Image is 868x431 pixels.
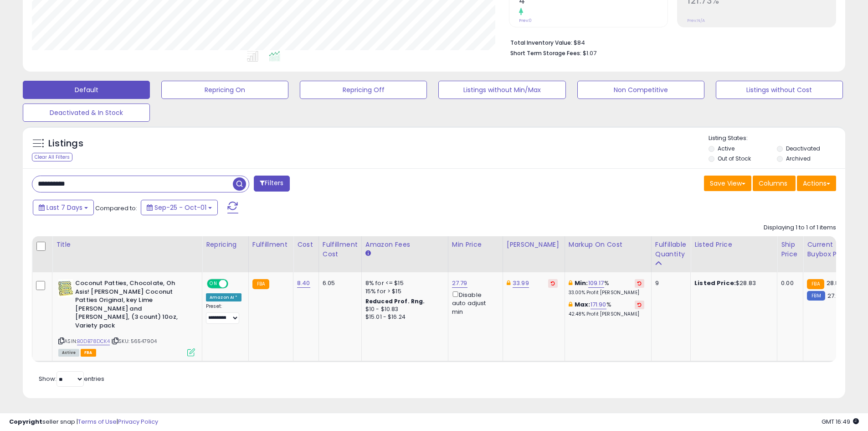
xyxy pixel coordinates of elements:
[452,240,499,249] div: Min Price
[227,280,241,288] span: OFF
[154,203,206,212] span: Sep-25 - Oct-01
[161,81,288,99] button: Repricing On
[786,155,811,162] label: Archived
[252,279,269,289] small: FBA
[206,303,241,324] div: Preset:
[781,279,796,287] div: 0.00
[822,417,859,426] span: 2025-10-10 16:49 GMT
[718,145,734,152] label: Active
[569,301,644,317] div: %
[694,279,736,287] b: Listed Price:
[588,279,604,288] a: 109.17
[513,279,529,288] a: 33.99
[118,417,158,426] a: Privacy Policy
[33,200,94,215] button: Last 7 Days
[797,176,836,191] button: Actions
[565,236,651,272] th: The percentage added to the cost of goods (COGS) that forms the calculator for Min & Max prices.
[300,81,427,99] button: Repricing Off
[807,240,854,259] div: Current Buybox Price
[827,279,843,287] span: 28.83
[510,36,829,47] li: $84
[297,240,315,249] div: Cost
[365,279,441,287] div: 8% for <= $15
[709,134,845,143] p: Listing States:
[46,203,82,212] span: Last 7 Days
[111,338,157,345] span: | SKU: 56547904
[206,240,245,249] div: Repricing
[687,18,705,23] small: Prev: N/A
[704,176,751,191] button: Save View
[718,155,751,162] label: Out of Stock
[365,240,444,249] div: Amazon Fees
[764,223,836,232] div: Displaying 1 to 1 of 1 items
[58,279,195,355] div: ASIN:
[365,297,425,305] b: Reduced Prof. Rng.
[807,279,824,289] small: FBA
[577,81,704,99] button: Non Competitive
[786,145,820,152] label: Deactivated
[438,81,565,99] button: Listings without Min/Max
[694,279,770,287] div: $28.83
[583,49,596,57] span: $1.07
[58,349,79,357] span: All listings currently available for purchase on Amazon
[208,280,219,288] span: ON
[39,374,104,383] span: Show: entries
[95,204,137,213] span: Compared to:
[9,418,158,426] div: seller snap | |
[58,279,73,297] img: 51IyumbkYaL._SL40_.jpg
[23,104,150,122] button: Deactivated & In Stock
[807,291,825,301] small: FBM
[48,137,83,150] h5: Listings
[569,290,644,296] p: 33.00% Profit [PERSON_NAME]
[452,290,496,316] div: Disable auto adjust min
[569,311,644,317] p: 42.48% Profit [PERSON_NAME]
[9,417,42,426] strong: Copyright
[510,49,581,57] b: Short Term Storage Fees:
[78,417,117,426] a: Terms of Use
[365,306,441,313] div: $10 - $10.83
[75,279,186,332] b: Coconut Patties, Chocolate, Oh Asis! [PERSON_NAME] Coconut Patties Original, key Lime [PERSON_NAM...
[452,279,467,288] a: 27.79
[716,81,843,99] button: Listings without Cost
[759,179,787,188] span: Columns
[694,240,773,249] div: Listed Price
[827,291,843,300] span: 27.99
[655,240,687,259] div: Fulfillable Quantity
[297,279,310,288] a: 8.40
[365,249,371,258] small: Amazon Fees.
[365,313,441,321] div: $15.01 - $16.24
[323,240,358,259] div: Fulfillment Cost
[56,240,198,249] div: Title
[365,287,441,296] div: 15% for > $15
[569,279,644,296] div: %
[252,240,289,249] div: Fulfillment
[519,18,532,23] small: Prev: 0
[23,81,150,99] button: Default
[32,153,72,161] div: Clear All Filters
[77,338,110,345] a: B0DB78DCK4
[569,240,647,249] div: Markup on Cost
[510,39,572,47] b: Total Inventory Value:
[591,300,606,309] a: 171.90
[254,176,289,192] button: Filters
[655,279,683,287] div: 9
[575,279,588,287] b: Min:
[206,293,241,301] div: Amazon AI *
[141,200,218,215] button: Sep-25 - Oct-01
[507,240,561,249] div: [PERSON_NAME]
[753,176,796,191] button: Columns
[575,300,591,309] b: Max:
[323,279,354,287] div: 6.05
[781,240,799,259] div: Ship Price
[81,349,96,357] span: FBA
